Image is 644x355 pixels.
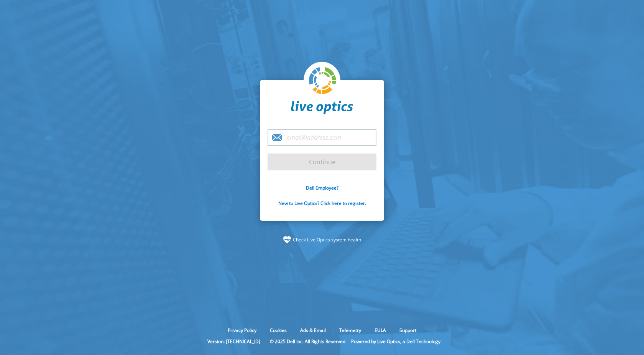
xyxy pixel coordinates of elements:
a: Privacy Policy [222,327,262,334]
a: Cookies [264,327,292,334]
img: liveoptics-word.svg [291,101,353,115]
a: Ads & Email [294,327,332,334]
li: Version: [TECHNICAL_ID] [204,338,264,345]
a: Support [394,327,422,334]
img: liveoptics-logo.svg [309,67,337,95]
li: © 2025 Dell Inc. All Rights Reserved [266,338,349,345]
a: EULA [369,327,392,334]
img: status-check-icon.svg [283,236,291,244]
a: Telemetry [333,327,367,334]
li: Powered by Live Optics, a Dell Technology [351,338,440,345]
input: email@address.com [268,129,376,146]
a: Dell Employee? [306,185,338,191]
a: Check Live Optics system health [293,236,361,244]
a: New to Live Optics? Click here to register. [278,200,366,206]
